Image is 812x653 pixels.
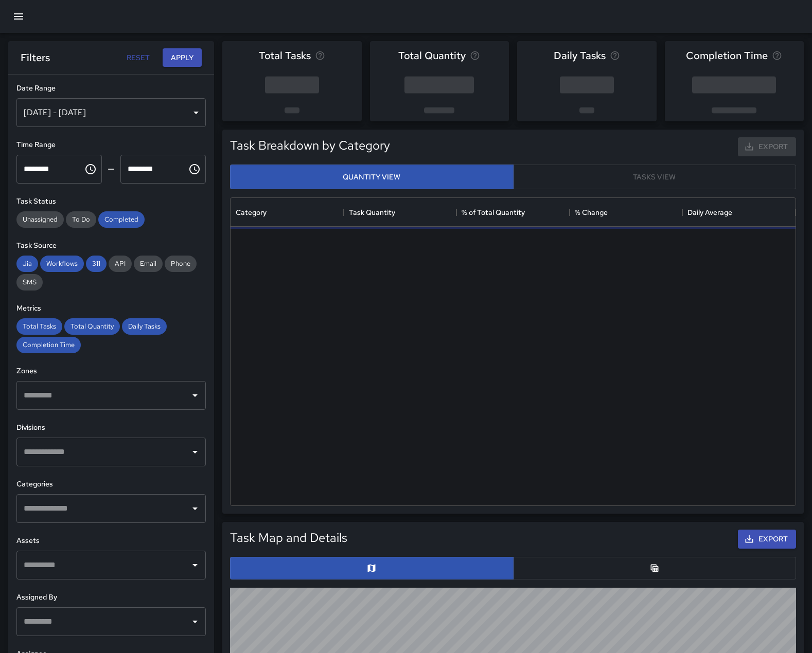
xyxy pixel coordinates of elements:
[772,50,782,61] svg: Average time taken to complete tasks in the selected period, compared to the previous period.
[686,47,768,64] span: Completion Time
[470,50,480,61] svg: Total task quantity in the selected period, compared to the previous period.
[16,274,43,291] div: SMS
[188,558,202,572] button: Open
[188,614,202,629] button: Open
[16,139,206,151] h6: Time Range
[554,47,606,64] span: Daily Tasks
[16,366,206,377] h6: Zones
[682,198,796,227] div: Daily Average
[230,530,347,546] h5: Task Map and Details
[231,198,344,227] div: Category
[86,259,107,268] span: 311
[188,445,202,459] button: Open
[80,159,101,179] button: Choose time, selected time is 12:00 AM
[165,259,197,268] span: Phone
[738,530,796,549] button: Export
[16,592,206,603] h6: Assigned By
[16,422,206,433] h6: Divisions
[122,318,167,335] div: Daily Tasks
[230,557,514,579] button: Map
[687,198,732,227] div: Daily Average
[66,211,96,228] div: To Do
[230,137,390,154] h5: Task Breakdown by Category
[109,256,132,272] div: API
[40,256,84,272] div: Workflows
[16,211,64,228] div: Unassigned
[16,535,206,547] h6: Assets
[16,98,206,127] div: [DATE] - [DATE]
[349,198,395,227] div: Task Quantity
[16,340,81,349] span: Completion Time
[16,278,43,286] span: SMS
[21,49,50,66] h6: Filters
[398,47,466,64] span: Total Quantity
[134,256,163,272] div: Email
[64,318,120,335] div: Total Quantity
[16,256,38,272] div: Jia
[456,198,570,227] div: % of Total Quantity
[344,198,457,227] div: Task Quantity
[462,198,525,227] div: % of Total Quantity
[16,83,206,94] h6: Date Range
[610,50,620,61] svg: Average number of tasks per day in the selected period, compared to the previous period.
[86,256,107,272] div: 311
[98,215,145,224] span: Completed
[16,215,64,224] span: Unassigned
[188,501,202,516] button: Open
[16,479,206,490] h6: Categories
[188,388,202,403] button: Open
[163,48,202,67] button: Apply
[16,303,206,314] h6: Metrics
[513,557,797,579] button: Table
[122,322,167,331] span: Daily Tasks
[649,563,660,573] svg: Table
[570,198,683,227] div: % Change
[16,240,206,251] h6: Task Source
[259,47,311,64] span: Total Tasks
[16,318,62,335] div: Total Tasks
[16,196,206,207] h6: Task Status
[16,337,81,353] div: Completion Time
[236,198,267,227] div: Category
[98,211,145,228] div: Completed
[134,259,163,268] span: Email
[64,322,120,331] span: Total Quantity
[66,215,96,224] span: To Do
[16,259,38,268] span: Jia
[109,259,132,268] span: API
[40,259,84,268] span: Workflows
[184,159,205,179] button: Choose time, selected time is 11:59 PM
[315,50,325,61] svg: Total number of tasks in the selected period, compared to the previous period.
[121,48,154,67] button: Reset
[366,563,377,573] svg: Map
[575,198,608,227] div: % Change
[16,322,62,331] span: Total Tasks
[165,256,197,272] div: Phone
